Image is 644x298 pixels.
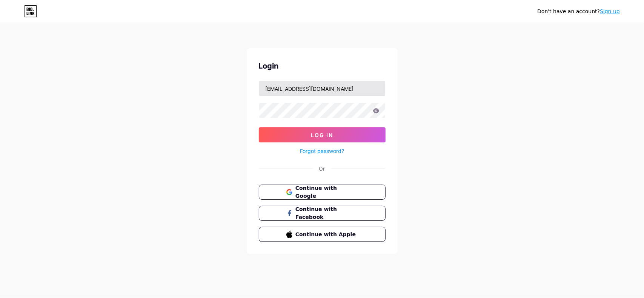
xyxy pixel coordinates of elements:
[259,185,386,200] button: Continue with Google
[311,132,333,138] span: Log In
[295,184,358,200] span: Continue with Google
[259,227,386,242] button: Continue with Apple
[319,165,325,173] div: Or
[259,60,386,72] div: Login
[259,127,386,142] button: Log In
[295,231,358,238] span: Continue with Apple
[295,205,358,221] span: Continue with Facebook
[259,206,386,221] button: Continue with Facebook
[537,8,620,15] div: Don't have an account?
[600,8,620,14] a: Sign up
[300,147,344,155] a: Forgot password?
[259,81,385,96] input: Username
